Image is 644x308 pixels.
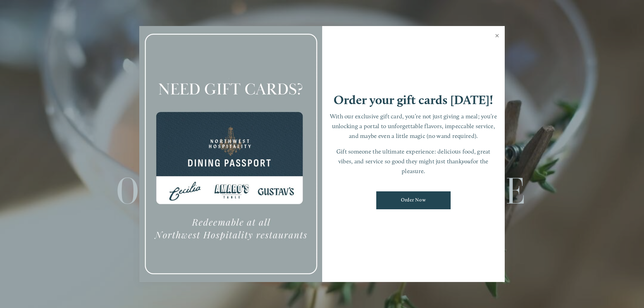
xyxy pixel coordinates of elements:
[329,147,498,176] p: Gift someone the ultimate experience: delicious food, great vibes, and service so good they might...
[334,94,493,106] h1: Order your gift cards [DATE]!
[376,191,451,209] a: Order Now
[462,158,471,165] em: you
[329,112,498,141] p: With our exclusive gift card, you’re not just giving a meal; you’re unlocking a portal to unforge...
[491,27,504,46] a: Close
